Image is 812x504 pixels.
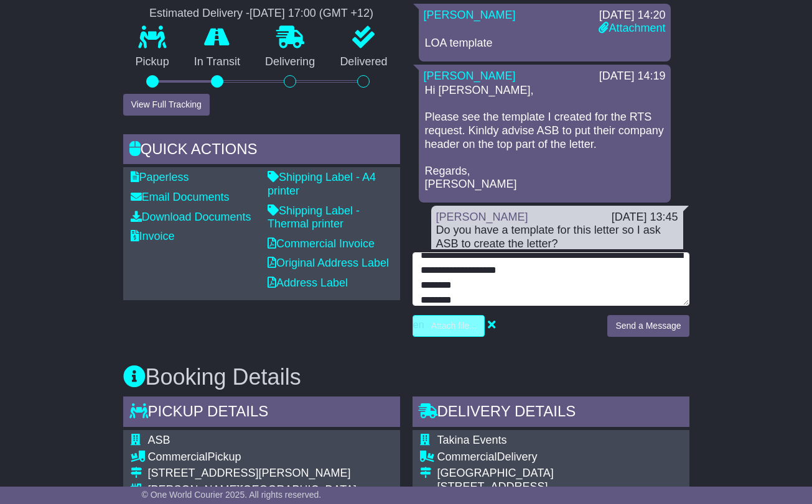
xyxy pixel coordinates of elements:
div: Delivery [437,451,682,464]
span: ASB [148,434,170,446]
span: Commercial [148,451,208,463]
a: Download Documents [131,211,251,223]
div: [DATE] 14:19 [599,70,666,83]
a: Original Address Label [268,257,389,269]
div: Estimated Delivery - [123,7,400,21]
h3: Booking Details [123,365,689,390]
div: [STREET_ADDRESS] [437,480,682,494]
span: Commercial [437,451,497,463]
div: Delivery Details [413,396,689,430]
p: Pickup [123,55,182,69]
a: Shipping Label - A4 printer [268,171,376,197]
div: [DATE] 14:20 [599,9,665,22]
div: [DATE] 13:45 [612,211,678,224]
p: LOA template [425,37,665,50]
div: [DATE] 17:00 (GMT +12) [250,7,373,21]
a: Commercial Invoice [268,237,375,250]
div: Pickup [148,451,393,464]
div: Quick Actions [123,134,400,168]
a: Address Label [268,277,348,289]
div: Do you have a template for this letter so I ask ASB to create the letter? [436,224,678,250]
p: Delivering [253,55,327,69]
a: Email Documents [131,191,230,203]
a: Paperless [131,171,189,183]
a: Attachment [599,22,665,34]
div: [STREET_ADDRESS][PERSON_NAME] [148,467,393,480]
a: [PERSON_NAME] [424,9,516,21]
p: Hi [PERSON_NAME], Please see the template I created for the RTS request. Kinldy advise ASB to put... [425,84,665,191]
a: [PERSON_NAME] [424,70,516,82]
p: Delivered [327,55,399,69]
a: [PERSON_NAME] [436,211,528,223]
div: Pickup Details [123,396,400,430]
button: View Full Tracking [123,94,210,116]
div: [GEOGRAPHIC_DATA] [437,467,682,480]
p: In Transit [182,55,253,69]
button: Send a Message [607,315,689,337]
a: Shipping Label - Thermal printer [268,204,360,231]
span: © One World Courier 2025. All rights reserved. [142,490,322,500]
span: Takina Events [437,434,507,446]
a: Invoice [131,230,175,242]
